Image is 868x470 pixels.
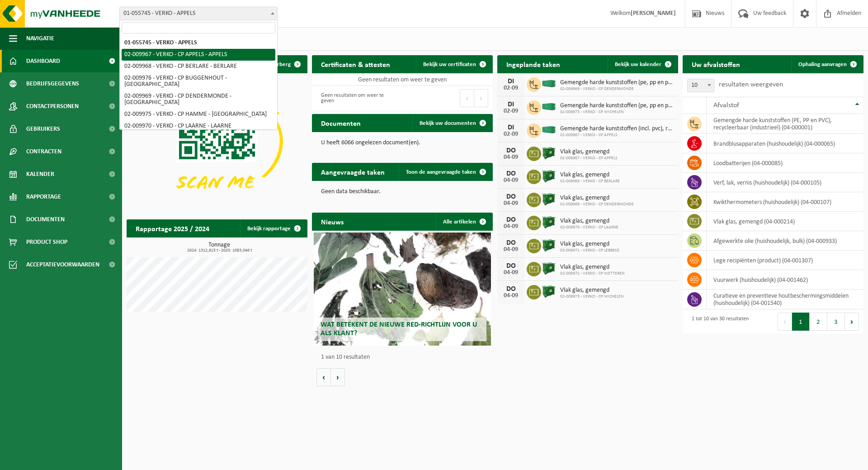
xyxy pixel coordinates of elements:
[631,10,676,17] strong: [PERSON_NAME]
[707,114,863,134] td: gemengde harde kunststoffen (PE, PP en PVC), recycleerbaar (industrieel) (04-000001)
[312,114,370,132] h2: Documenten
[26,208,65,231] span: Documenten
[122,61,275,72] li: 02-009968 - VERKO - CP BERLARE - BERLARE
[502,177,520,184] div: 04-09
[26,185,61,208] span: Rapportage
[26,140,61,163] span: Contracten
[26,163,54,185] span: Kalender
[541,284,557,299] img: CR-BO-1C-1900-MET-01
[131,242,307,253] h3: Tonnage
[608,55,677,73] a: Bekijk uw kalender
[316,88,398,108] div: Geen resultaten om weer te geven
[321,354,488,361] p: 1 van 10 resultaten
[798,62,847,67] span: Ophaling aanvragen
[560,179,620,184] span: 02-009968 - VERKO - CP BERLARE
[436,213,492,231] a: Alle artikelen
[778,313,792,331] button: Previous
[683,55,749,73] h2: Uw afvalstoffen
[541,191,557,207] img: CR-BO-1C-1900-MET-01
[707,290,863,309] td: curatieve en preventieve houtbeschermingsmiddelen (huishoudelijk) (04-001540)
[26,27,54,50] span: Navigatie
[502,293,520,299] div: 04-09
[502,262,520,270] div: DO
[127,73,307,209] img: Download de VHEPlus App
[541,261,557,276] img: CR-BO-1C-1900-MET-01
[119,7,278,20] span: 01-055745 - VERKO - APPELS
[502,239,520,247] div: DO
[560,294,623,299] span: 02-009973 - VERKO - CP WICHELEN
[399,163,492,181] a: Toon de aangevraagde taken
[502,200,520,207] div: 04-09
[26,50,60,72] span: Dashboard
[312,213,353,230] h2: Nieuws
[271,62,291,67] span: Verberg
[127,219,218,237] h2: Rapportage 2025 / 2024
[541,126,557,134] img: HK-XC-40-GN-00
[502,216,520,223] div: DO
[502,154,520,161] div: 04-09
[560,202,634,207] span: 02-009969 - VERKO - CP DENDERMONDE
[502,247,520,253] div: 04-09
[707,134,863,153] td: brandblusapparaten (huishoudelijk) (04-000065)
[240,219,307,237] a: Bekijk rapportage
[474,89,488,107] button: Next
[541,103,557,111] img: HK-XC-40-GN-00
[541,145,557,161] img: CR-BO-1C-1900-MET-01
[122,37,275,49] li: 01-055745 - VERKO - APPELS
[541,214,557,230] img: CR-BO-1C-1900-MET-01
[502,193,520,200] div: DO
[423,62,476,67] span: Bekijk uw certificaten
[406,169,476,175] span: Toon de aangevraagde taken
[314,233,491,346] a: Wat betekent de nieuwe RED-richtlijn voor u als klant?
[560,156,618,161] span: 02-009967 - VERKO - CP APPELS
[560,109,674,115] span: 02-009973 - VERKO - CP WICHELEN
[412,114,492,132] a: Bekijk uw documenten
[560,195,634,202] span: Vlak glas, gemengd
[791,55,863,73] a: Ophaling aanvragen
[560,287,623,294] span: Vlak glas, gemengd
[264,55,307,73] button: Verberg
[719,81,783,88] label: resultaten weergeven
[131,248,307,253] span: 2024: 1312,815 t - 2025: 1083,046 t
[560,248,619,253] span: 02-009971 - VERKO - CP LEBBEKE
[502,147,520,154] div: DO
[26,72,79,95] span: Bedrijfsgegevens
[541,80,557,88] img: HK-XC-40-GN-00
[707,173,863,192] td: verf, lak, vernis (huishoudelijk) (04-000105)
[420,120,476,126] span: Bekijk uw documenten
[502,131,520,138] div: 02-09
[560,271,624,276] span: 02-009972 - VERKO - CP WETTEREN
[541,168,557,184] img: CR-BO-1C-1900-MET-01
[502,285,520,293] div: DO
[120,7,277,20] span: 01-055745 - VERKO - APPELS
[321,140,484,146] p: U heeft 6066 ongelezen document(en).
[122,90,275,109] li: 02-009969 - VERKO - CP DENDERMONDE - [GEOGRAPHIC_DATA]
[416,55,492,73] a: Bekijk uw certificaten
[312,55,399,73] h2: Certificaten & attesten
[713,102,739,109] span: Afvalstof
[560,102,674,109] span: Gemengde harde kunststoffen (pe, pp en pvc), recycleerbaar (industrieel)
[122,120,275,132] li: 02-009970 - VERKO - CP LAARNE - LAARNE
[707,231,863,251] td: afgewerkte olie (huishoudelijk, bulk) (04-000933)
[26,118,60,140] span: Gebruikers
[560,225,618,230] span: 02-009970 - VERKO - CP LAARNE
[316,368,331,386] button: Vorige
[688,79,714,92] span: 10
[707,212,863,231] td: vlak glas, gemengd (04-000214)
[707,192,863,212] td: kwikthermometers (huishoudelijk) (04-000107)
[502,78,520,85] div: DI
[122,49,275,61] li: 02-009967 - VERKO - CP APPELS - APPELS
[560,171,620,179] span: Vlak glas, gemengd
[810,313,827,331] button: 2
[707,251,863,270] td: lege recipiënten (product) (04-001307)
[687,79,714,92] span: 10
[502,124,520,131] div: DI
[321,189,484,195] p: Geen data beschikbaar.
[707,153,863,173] td: loodbatterijen (04-000085)
[541,237,557,253] img: CR-BO-1C-1900-MET-01
[460,89,474,107] button: Previous
[615,62,661,67] span: Bekijk uw kalender
[122,72,275,90] li: 02-009976 - VERKO - CP BUGGENHOUT - [GEOGRAPHIC_DATA]
[321,321,477,337] span: Wat betekent de nieuwe RED-richtlijn voor u als klant?
[687,312,749,332] div: 1 tot 10 van 30 resultaten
